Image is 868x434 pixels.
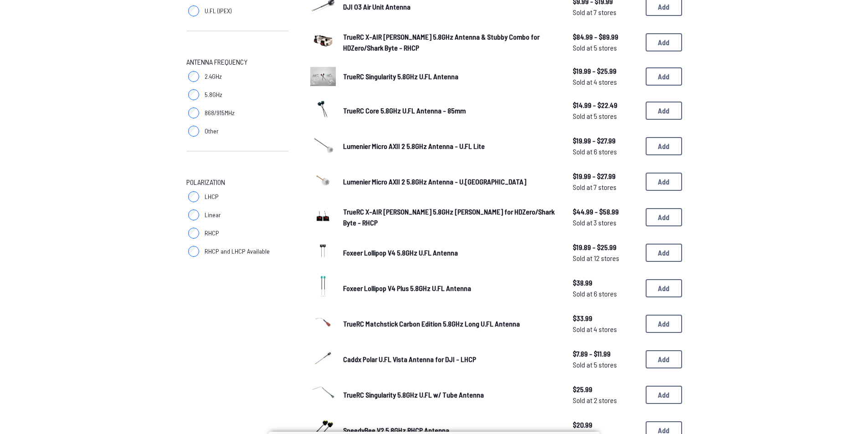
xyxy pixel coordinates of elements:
[205,192,219,201] span: LHCP
[310,239,336,264] img: image
[343,105,558,116] a: TrueRC Core 5.8GHz U.FL Antenna - 85mm
[343,71,558,82] a: TrueRC Singularity 5.8GHz U.FL Antenna
[188,209,199,220] input: Linear
[646,244,682,262] button: Add
[205,90,222,99] span: 5.8GHz
[573,288,638,299] span: Sold at 6 stores
[310,132,336,160] a: image
[188,107,199,118] input: 868/915MHz
[343,32,539,52] span: TrueRC X-AIR [PERSON_NAME] 5.8GHz Antenna & Stubby Combo for HDZero/Shark Byte - RHCP
[343,31,558,53] a: TrueRC X-AIR [PERSON_NAME] 5.8GHz Antenna & Stubby Combo for HDZero/Shark Byte - RHCP
[186,177,225,188] span: Polarization
[573,242,638,253] span: $19.89 - $25.99
[310,274,336,300] img: image
[343,1,558,12] a: DJI O3 Air Unit Antenna
[310,97,336,125] a: image
[573,171,638,182] span: $19.99 - $27.99
[188,5,199,16] input: U.FL (IPEX)
[343,355,476,363] span: Caddx Polar U.FL Vista Antenna for DJI - LHCP
[188,126,199,137] input: Other
[188,228,199,239] input: RHCP
[573,7,638,18] span: Sold at 7 stores
[343,319,520,328] span: TrueRC Matchstick Carbon Edition 5.8GHz Long U.FL Antenna
[205,6,231,15] span: U.FL (IPEX)
[646,173,682,191] button: Add
[646,208,682,226] button: Add
[205,127,219,136] span: Other
[646,350,682,368] button: Add
[310,310,336,335] img: image
[343,2,411,11] span: DJI O3 Air Unit Antenna
[573,324,638,335] span: Sold at 4 stores
[573,348,638,359] span: $7.89 - $11.99
[310,381,336,409] a: image
[573,277,638,288] span: $38.99
[343,390,484,399] span: TrueRC Singularity 5.8GHz U.FL w/ Tube Antenna
[188,191,199,202] input: LHCP
[573,384,638,395] span: $25.99
[343,72,458,81] span: TrueRC Singularity 5.8GHz U.FL Antenna
[573,100,638,111] span: $14.99 - $22.49
[343,141,558,152] a: Lumenier Micro AXII 2 5.8GHz Antenna - U.FL Lite
[310,28,336,54] img: image
[573,135,638,146] span: $19.99 - $27.99
[573,182,638,193] span: Sold at 7 stores
[310,132,336,158] img: image
[186,56,247,67] span: Antenna Frequency
[343,142,485,150] span: Lumenier Micro AXII 2 5.8GHz Antenna - U.FL Lite
[343,106,466,115] span: TrueRC Core 5.8GHz U.FL Antenna - 85mm
[310,381,336,406] img: image
[205,229,219,238] span: RHCP
[646,67,682,86] button: Add
[573,77,638,87] span: Sold at 4 stores
[573,111,638,122] span: Sold at 5 stores
[310,310,336,338] a: image
[343,354,558,365] a: Caddx Polar U.FL Vista Antenna for DJI - LHCP
[310,239,336,267] a: image
[310,64,336,89] a: image
[310,67,336,86] img: image
[310,274,336,302] a: image
[310,345,336,371] img: image
[205,210,221,220] span: Linear
[310,28,336,56] a: image
[205,72,222,81] span: 2.4GHz
[205,108,235,117] span: 868/915MHz
[310,203,336,229] img: image
[646,33,682,51] button: Add
[646,137,682,155] button: Add
[343,207,555,227] span: TrueRC X-AIR [PERSON_NAME] 5.8GHz [PERSON_NAME] for HDZero/Shark Byte - RHCP
[343,248,458,257] span: Foxeer Lollipop V4 5.8GHz U.FL Antenna
[343,318,558,329] a: TrueRC Matchstick Carbon Edition 5.8GHz Long U.FL Antenna
[573,217,638,228] span: Sold at 3 stores
[573,42,638,53] span: Sold at 5 stores
[573,206,638,217] span: $44.99 - $58.99
[188,246,199,257] input: RHCP and LHCP Available
[310,97,336,122] img: image
[188,71,199,82] input: 2.4GHz
[573,253,638,264] span: Sold at 12 stores
[310,168,336,193] img: image
[205,247,270,256] span: RHCP and LHCP Available
[573,313,638,324] span: $33.99
[646,315,682,333] button: Add
[343,283,558,294] a: Foxeer Lollipop V4 Plus 5.8GHz U.FL Antenna
[646,386,682,404] button: Add
[343,206,558,228] a: TrueRC X-AIR [PERSON_NAME] 5.8GHz [PERSON_NAME] for HDZero/Shark Byte - RHCP
[343,247,558,258] a: Foxeer Lollipop V4 5.8GHz U.FL Antenna
[573,66,638,77] span: $19.99 - $25.99
[343,389,558,400] a: TrueRC Singularity 5.8GHz U.FL w/ Tube Antenna
[343,176,558,187] a: Lumenier Micro AXII 2 5.8GHz Antenna - U.[GEOGRAPHIC_DATA]
[573,419,638,430] span: $20.99
[573,146,638,157] span: Sold at 6 stores
[343,177,526,186] span: Lumenier Micro AXII 2 5.8GHz Antenna - U.[GEOGRAPHIC_DATA]
[188,89,199,100] input: 5.8GHz
[343,284,471,292] span: Foxeer Lollipop V4 Plus 5.8GHz U.FL Antenna
[310,203,336,231] a: image
[310,168,336,196] a: image
[573,359,638,370] span: Sold at 5 stores
[646,102,682,120] button: Add
[646,279,682,297] button: Add
[573,395,638,406] span: Sold at 2 stores
[573,31,638,42] span: $84.99 - $89.99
